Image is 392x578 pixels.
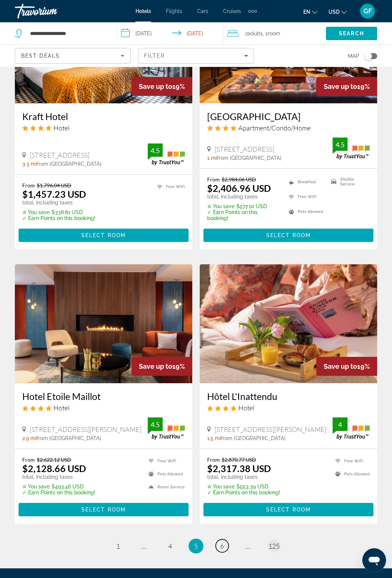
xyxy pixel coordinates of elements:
[22,182,35,188] span: From
[148,146,163,155] div: 4.5
[22,484,95,490] p: $493.46 USD
[327,176,370,187] li: Shuttle Service
[207,456,220,463] span: From
[22,391,185,402] a: Hotel Etoile Maillot
[139,83,172,90] span: Save up to
[117,22,223,45] button: Select check in and out date
[221,435,285,441] span: from [GEOGRAPHIC_DATA]
[21,51,124,60] mat-select: Sort by
[203,503,373,516] button: Select Room
[362,548,386,572] iframe: Button to launch messaging window
[131,357,192,376] div: 19%
[22,404,185,412] div: 4 star Hotel
[19,504,189,513] a: Select Room
[316,357,377,376] div: 19%
[36,435,101,441] span: from [GEOGRAPHIC_DATA]
[139,362,172,370] span: Save up to
[333,417,370,439] img: TrustYou guest rating badge
[22,490,95,495] p: ✓ Earn Points on this booking!
[166,8,182,14] a: Flights
[207,209,280,221] p: ✓ Earn Points on this booking!
[207,194,280,200] p: total, including taxes
[316,77,377,96] div: 19%
[207,463,271,474] ins: $2,317.38 USD
[37,161,101,167] span: from [GEOGRAPHIC_DATA]
[145,469,185,479] li: Pets Allowed
[15,264,192,383] img: Hotel Etoile Maillot
[22,484,50,490] span: ✮ You save
[53,124,69,132] span: Hotel
[358,3,377,19] button: User Menu
[359,53,377,59] button: Toggle map
[81,232,126,238] span: Select Room
[268,30,280,36] span: Room
[266,232,311,238] span: Select Room
[22,188,86,200] ins: $1,457.23 USD
[116,542,120,550] span: 1
[333,420,347,429] div: 4
[303,6,317,17] button: Change language
[223,8,241,14] a: Cruises
[348,51,359,61] span: Map
[22,209,50,215] span: ✮ You save
[144,53,165,59] span: Filter
[238,404,254,412] span: Hotel
[22,474,95,480] p: total, including taxes
[148,417,185,439] img: TrustYou guest rating badge
[15,539,377,553] nav: Pagination
[207,155,217,161] span: 1 mi
[303,9,310,15] span: en
[266,507,311,513] span: Select Room
[37,456,71,463] del: $2,622.12 USD
[326,27,377,40] button: Search
[339,30,364,36] span: Search
[197,8,208,14] span: Cars
[222,176,256,183] del: $2,984.06 USD
[248,5,257,17] button: Extra navigation items
[217,155,281,161] span: from [GEOGRAPHIC_DATA]
[238,124,311,132] span: Apartment/Condo/Home
[37,182,71,188] del: $1,796.04 USD
[207,176,220,183] span: From
[19,503,189,516] button: Select Room
[135,8,151,14] a: Hotels
[207,183,271,194] ins: $2,406.96 USD
[200,264,377,383] img: Hôtel L'Inattendu
[131,77,192,96] div: 19%
[81,507,126,513] span: Select Room
[207,474,280,480] p: total, including taxes
[21,53,60,59] span: Best Deals
[331,469,370,479] li: Pets Allowed
[148,420,163,429] div: 4.5
[168,542,172,550] span: 4
[329,6,347,17] button: Change currency
[142,542,146,550] span: ...
[22,209,95,215] p: $338.81 USD
[245,28,263,39] span: 2
[223,22,326,45] button: Travelers: 2 adults, 0 children
[19,230,189,239] a: Select Room
[331,456,370,466] li: Free WiFi
[22,215,95,221] p: ✓ Earn Points on this booking!
[285,191,327,202] li: Free WiFi
[22,200,95,206] p: total, including taxes
[22,463,86,474] ins: $2,128.66 USD
[333,140,347,149] div: 4.5
[148,143,185,165] img: TrustYou guest rating badge
[203,230,373,239] a: Select Room
[207,203,235,209] span: ✮ You save
[333,138,370,159] img: TrustYou guest rating badge
[22,161,37,167] span: 3.3 mi
[15,1,89,21] a: Travorium
[207,111,370,122] a: [GEOGRAPHIC_DATA]
[207,391,370,402] a: Hôtel L'Inattendu
[153,182,185,191] li: Free WiFi
[268,542,280,550] span: 125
